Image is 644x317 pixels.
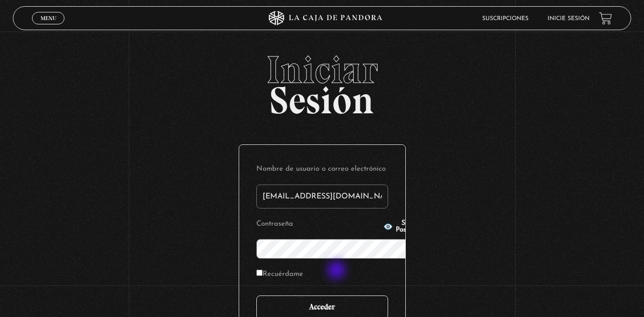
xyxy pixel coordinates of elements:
[37,23,60,30] span: Cerrar
[41,15,56,21] span: Menu
[482,16,528,22] a: Suscripciones
[396,220,423,233] span: Show Password
[256,267,303,282] label: Recuérdame
[13,51,631,112] h2: Sesión
[599,12,612,25] a: View your shopping cart
[548,16,590,22] a: Inicie sesión
[256,270,263,276] input: Recuérdame
[13,51,631,89] span: Iniciar
[383,220,423,233] button: Show Password
[256,217,380,232] label: Contraseña
[256,162,388,177] label: Nombre de usuario o correo electrónico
